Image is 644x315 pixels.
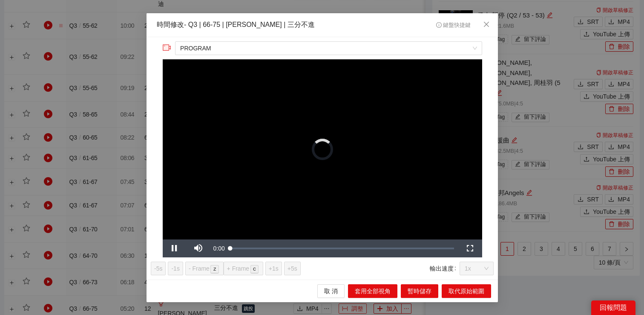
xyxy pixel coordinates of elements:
[408,286,431,295] span: 暫時儲存
[458,239,482,257] button: Fullscreen
[162,43,171,52] span: video-camera
[430,261,460,275] label: 輸出速度
[465,262,489,274] span: 1x
[317,284,345,297] button: 取 消
[186,239,210,257] button: Mute
[348,284,397,297] button: 套用全部視角
[324,286,338,295] span: 取 消
[168,261,183,275] button: -1s
[162,239,186,257] button: Pause
[230,247,454,249] div: Progress Bar
[355,286,391,295] span: 套用全部視角
[213,245,224,251] span: 0:00
[157,20,315,30] div: 時間修改 - Q3 | 66-75 | [PERSON_NAME] | 三分不進
[223,261,263,275] button: + Framec
[448,286,484,295] span: 取代原始範圍
[442,284,491,297] button: 取代原始範圍
[483,21,490,28] span: close
[151,261,166,275] button: -5s
[162,59,482,239] div: Video Player
[265,261,282,275] button: +1s
[475,13,498,36] button: Close
[185,261,223,275] button: - Framez
[436,22,441,28] span: info-circle
[401,284,438,297] button: 暫時儲存
[436,22,470,28] span: 鍵盤快捷鍵
[591,300,635,315] div: 回報問題
[284,261,300,275] button: +5s
[180,42,477,55] span: PROGRAM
